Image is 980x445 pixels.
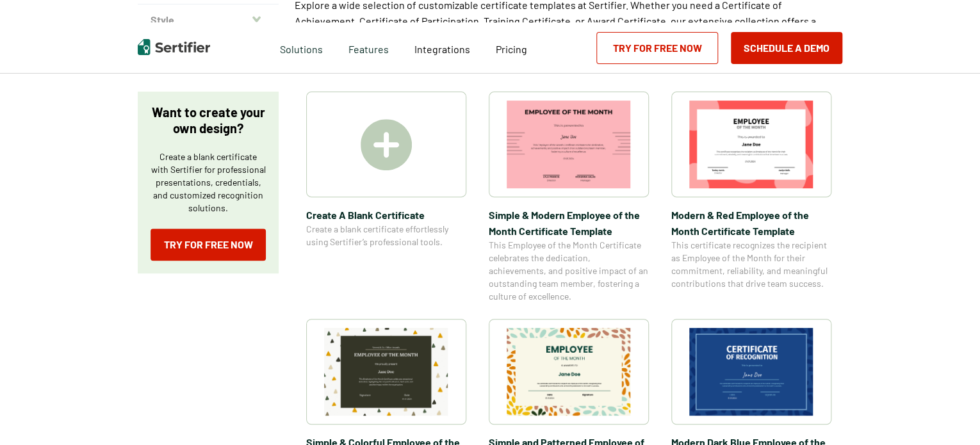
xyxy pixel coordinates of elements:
[324,328,448,416] img: Simple & Colorful Employee of the Month Certificate Template
[496,43,527,55] span: Pricing
[596,32,718,64] a: Try for Free Now
[507,328,631,416] img: Simple and Patterned Employee of the Month Certificate Template
[138,39,210,55] img: Sertifier | Digital Credentialing Platform
[496,40,527,56] a: Pricing
[689,101,813,188] img: Modern & Red Employee of the Month Certificate Template
[671,207,831,239] span: Modern & Red Employee of the Month Certificate Template
[151,229,266,261] a: Try for Free Now
[306,207,466,223] span: Create A Blank Certificate
[489,239,649,303] span: This Employee of the Month Certificate celebrates the dedication, achievements, and positive impa...
[507,101,631,188] img: Simple & Modern Employee of the Month Certificate Template
[138,4,279,35] button: Style
[361,119,412,170] img: Create A Blank Certificate
[280,40,323,56] span: Solutions
[489,207,649,239] span: Simple & Modern Employee of the Month Certificate Template
[306,223,466,248] span: Create a blank certificate effortlessly using Sertifier’s professional tools.
[348,40,389,56] span: Features
[414,43,470,55] span: Integrations
[689,328,813,416] img: Modern Dark Blue Employee of the Month Certificate Template
[489,92,649,303] a: Simple & Modern Employee of the Month Certificate TemplateSimple & Modern Employee of the Month C...
[671,239,831,290] span: This certificate recognizes the recipient as Employee of the Month for their commitment, reliabil...
[151,104,266,136] p: Want to create your own design?
[151,150,266,214] p: Create a blank certificate with Sertifier for professional presentations, credentials, and custom...
[414,40,470,56] a: Integrations
[671,92,831,303] a: Modern & Red Employee of the Month Certificate TemplateModern & Red Employee of the Month Certifi...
